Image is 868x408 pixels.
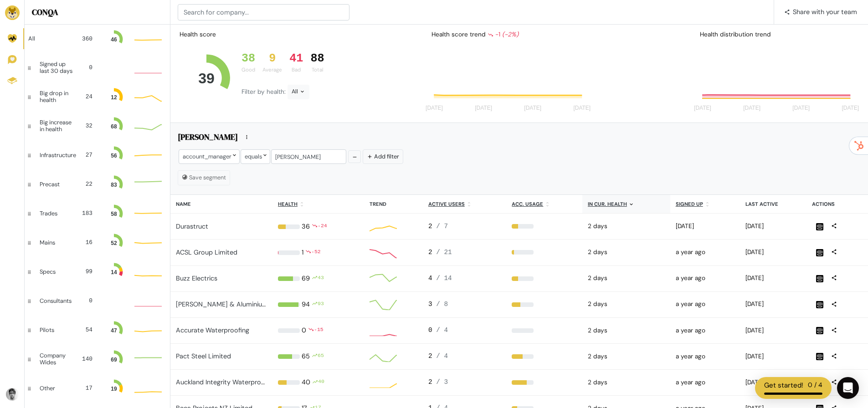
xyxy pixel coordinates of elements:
[278,201,298,207] u: Health
[428,326,501,336] div: 0
[745,378,801,387] div: 2025-08-25 02:00pm
[512,302,577,307] div: 38%
[436,275,452,282] span: / 14
[25,170,170,199] a: Precast 22 83
[428,352,501,362] div: 2
[428,222,501,232] div: 2
[743,105,760,112] tspan: [DATE]
[302,377,310,388] div: 40
[676,352,734,361] div: 2024-05-31 08:05am
[676,378,734,387] div: 2024-05-31 07:54am
[764,380,803,391] div: Get started!
[512,224,577,229] div: 29%
[40,90,74,103] div: Big drop in health
[179,149,240,163] div: account_manager
[745,300,801,309] div: 2025-08-25 07:47pm
[588,248,665,257] div: 2025-08-25 12:00am
[302,326,306,336] div: 0
[502,31,519,38] i: (-2%)
[6,388,19,401] img: Avatar
[745,248,801,257] div: 2025-08-25 04:37pm
[808,380,822,391] div: 0 / 4
[740,195,807,214] th: Last active
[837,377,859,399] div: Open Intercom Messenger
[302,352,310,362] div: 65
[178,170,230,185] button: Save segment
[25,257,170,286] a: Specs 99 14
[79,296,92,305] div: 0
[288,85,309,99] div: All
[436,301,448,308] span: / 8
[588,201,627,207] u: In cur. health
[25,141,170,170] a: Infrastructure 27 56
[588,222,665,231] div: 2025-08-25 12:00am
[475,105,493,112] tspan: [DATE]
[32,7,163,17] h5: CONQA
[178,4,349,20] input: Search for company...
[25,374,170,403] a: Other 17 19
[512,380,577,385] div: 67%
[745,274,801,283] div: 2025-08-25 06:23pm
[424,26,596,43] div: Health score trend
[176,274,217,282] a: Buzz Electrics
[25,199,170,228] a: Trades 183 58
[40,269,71,275] div: Specs
[302,300,310,310] div: 94
[241,52,255,66] div: 38
[262,52,282,66] div: 9
[78,326,92,334] div: 54
[289,52,303,66] div: 41
[78,180,92,189] div: 22
[488,30,519,39] div: -1
[428,377,501,388] div: 2
[25,316,170,345] a: Pilots 54 47
[512,354,577,359] div: 50%
[512,250,577,255] div: 10%
[588,326,665,335] div: 2025-08-25 12:00am
[25,82,170,112] a: Big drop in health 24 12
[318,377,324,388] div: 40
[311,248,321,258] div: -52
[364,195,422,214] th: Trend
[241,149,270,163] div: equals
[676,222,734,231] div: 2024-11-20 11:31am
[588,300,665,309] div: 2025-08-25 12:00am
[83,151,92,159] div: 27
[792,105,810,112] tspan: [DATE]
[40,181,71,188] div: Precast
[428,300,501,310] div: 3
[40,152,76,158] div: Infrastructure
[363,149,403,163] button: Add filter
[25,228,170,257] a: Mains 16 52
[262,66,282,74] div: Average
[428,274,501,284] div: 4
[310,52,324,66] div: 88
[676,248,734,257] div: 2024-05-31 07:55am
[318,274,324,284] div: 43
[310,66,324,74] div: Total
[428,248,501,258] div: 2
[40,210,71,217] div: Trades
[676,201,703,207] u: Signed up
[81,355,92,363] div: 140
[524,105,542,112] tspan: [DATE]
[676,300,734,309] div: 2024-05-15 01:31pm
[25,25,170,53] a: All 360 46
[25,112,170,141] a: Big increase in health 32 68
[436,223,448,230] span: / 7
[428,201,465,207] u: Active users
[676,274,734,283] div: 2024-05-15 01:27pm
[178,132,238,145] h5: [PERSON_NAME]
[302,274,310,284] div: 69
[40,119,76,133] div: Big increase in health
[176,352,231,360] a: Pact Steel Limited
[78,238,92,247] div: 16
[318,300,324,310] div: 93
[78,267,92,276] div: 99
[574,105,591,112] tspan: [DATE]
[40,61,76,74] div: Signed up last 30 days
[302,248,303,258] div: 1
[83,63,92,72] div: 0
[178,28,218,41] div: Health score
[512,328,577,333] div: 0%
